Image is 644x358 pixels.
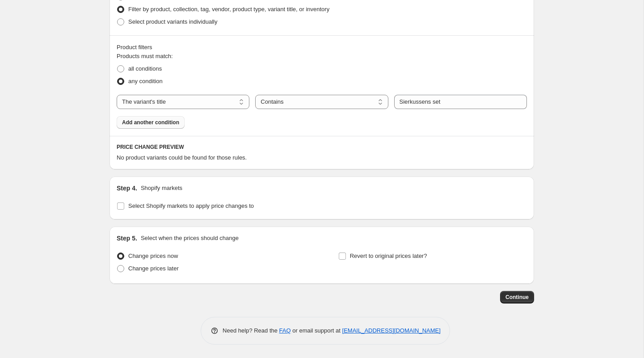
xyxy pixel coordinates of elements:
[128,253,178,259] span: Change prices now
[128,265,179,272] span: Change prices later
[279,327,291,334] a: FAQ
[291,327,342,334] span: or email support at
[117,184,137,193] h2: Step 4.
[128,18,217,25] span: Select product variants individually
[128,6,329,13] span: Filter by product, collection, tag, vendor, product type, variant title, or inventory
[128,202,254,209] span: Select Shopify markets to apply price changes to
[128,65,162,72] span: all conditions
[505,294,529,301] span: Continue
[117,43,527,52] div: Product filters
[500,291,534,303] button: Continue
[117,53,173,59] span: Products must match:
[122,119,179,126] span: Add another condition
[342,327,441,334] a: [EMAIL_ADDRESS][DOMAIN_NAME]
[117,143,527,151] h6: PRICE CHANGE PREVIEW
[141,184,182,193] p: Shopify markets
[128,78,163,84] span: any condition
[117,116,185,129] button: Add another condition
[117,154,247,161] span: No product variants could be found for those rules.
[350,253,427,259] span: Revert to original prices later?
[141,234,239,243] p: Select when the prices should change
[117,234,137,243] h2: Step 5.
[223,327,279,334] span: Need help? Read the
